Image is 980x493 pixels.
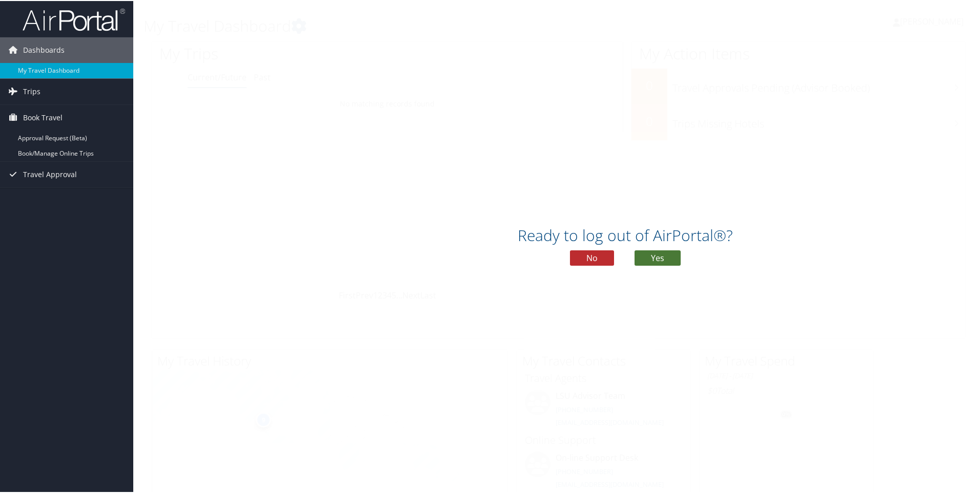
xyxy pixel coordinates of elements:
[570,249,614,265] button: No
[23,161,77,186] span: Travel Approval
[23,78,40,103] span: Trips
[635,249,681,265] button: Yes
[23,36,65,62] span: Dashboards
[23,7,125,31] img: airportal-logo.png
[23,104,63,130] span: Book Travel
